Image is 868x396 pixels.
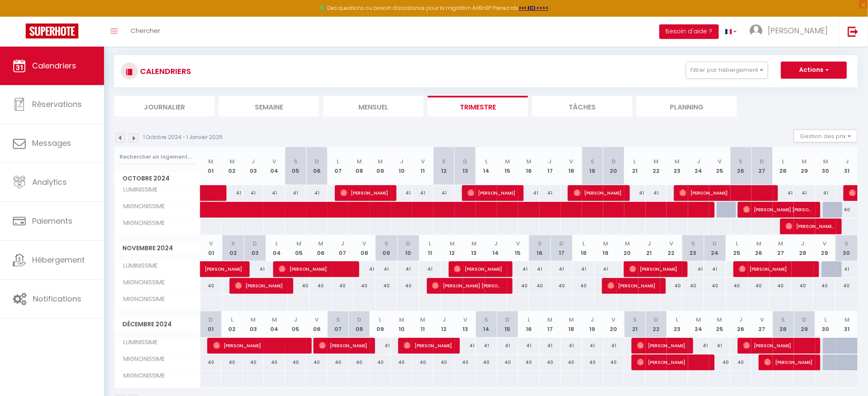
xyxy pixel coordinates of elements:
abbr: J [591,316,594,324]
img: Super Booking [26,24,78,38]
div: 41 [306,185,328,201]
div: 40 [551,278,573,294]
span: [PERSON_NAME] [404,337,454,354]
abbr: M [272,316,277,324]
span: MIGNONISSIME [116,278,167,287]
abbr: L [276,239,278,248]
abbr: J [341,239,344,248]
span: [PERSON_NAME] [PERSON_NAME] [743,201,815,218]
abbr: M [717,316,722,324]
abbr: D [253,239,257,248]
abbr: M [378,157,383,165]
span: MIGNONISSIME [116,295,167,304]
abbr: S [231,239,235,248]
abbr: S [442,157,446,165]
div: 40 [836,202,858,218]
abbr: V [463,316,467,324]
th: 30 [815,147,837,185]
th: 30 [835,235,858,261]
abbr: J [697,157,700,165]
th: 17 [540,311,561,337]
th: 29 [794,147,815,185]
span: MIGNONISSIME [116,219,167,228]
th: 04 [266,235,288,261]
abbr: L [782,157,785,165]
a: [PERSON_NAME] [200,261,222,278]
span: [PERSON_NAME] [768,25,828,36]
abbr: M [802,157,807,165]
abbr: L [528,316,530,324]
span: [PERSON_NAME] [468,185,518,201]
div: 40 [814,278,835,294]
div: 40 [354,278,376,294]
span: LUMINISSIME [116,338,160,347]
abbr: L [429,239,432,248]
abbr: J [845,157,849,165]
span: Analytics [32,177,67,187]
th: 08 [349,311,370,337]
span: [PERSON_NAME] [637,354,709,370]
img: logout [848,26,859,37]
abbr: S [781,316,785,324]
abbr: S [336,316,340,324]
abbr: M [421,316,426,324]
span: [PERSON_NAME] [608,278,658,294]
div: 40 [726,278,748,294]
div: 40 [748,278,770,294]
abbr: S [739,157,743,165]
th: 02 [221,311,243,337]
th: 26 [731,147,752,185]
th: 06 [306,147,328,185]
div: 41 [412,185,434,201]
abbr: D [315,157,319,165]
li: Tâches [532,96,632,117]
a: ... [PERSON_NAME] [743,17,839,47]
button: Filtrer par hébergement [686,62,768,79]
abbr: M [625,239,630,248]
th: 19 [582,147,603,185]
th: 03 [244,235,266,261]
th: 12 [433,311,455,337]
th: 09 [376,235,397,261]
h3: CALENDRIERS [138,62,191,81]
th: 30 [815,311,837,337]
abbr: J [801,239,805,248]
th: 14 [476,147,497,185]
div: 41 [285,185,307,201]
th: 10 [391,147,412,185]
th: 18 [573,235,594,261]
div: 41 [476,338,497,354]
abbr: V [363,239,367,248]
span: Messages [32,138,71,148]
div: 40 [332,278,354,294]
div: 40 [376,278,397,294]
span: [PERSON_NAME] [680,185,773,201]
th: 26 [748,235,770,261]
span: [PERSON_NAME] [319,337,369,354]
abbr: S [538,239,542,248]
abbr: M [653,157,659,165]
th: 21 [638,235,660,261]
th: 01 [200,147,222,185]
th: 28 [773,311,794,337]
div: 41 [397,261,419,277]
th: 05 [288,235,310,261]
abbr: M [208,157,213,165]
th: 02 [221,147,243,185]
abbr: D [357,316,361,324]
div: 41 [540,185,561,201]
div: 40 [397,278,419,294]
th: 13 [455,311,476,337]
th: 04 [264,311,285,337]
span: Paiements [32,216,72,226]
th: 13 [463,235,485,261]
abbr: D [611,157,616,165]
abbr: D [713,239,717,248]
th: 24 [704,235,726,261]
abbr: M [823,157,829,165]
abbr: M [296,239,301,248]
abbr: M [251,316,256,324]
th: 11 [419,235,441,261]
span: LUMINISSIME [116,261,160,271]
th: 17 [540,147,561,185]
